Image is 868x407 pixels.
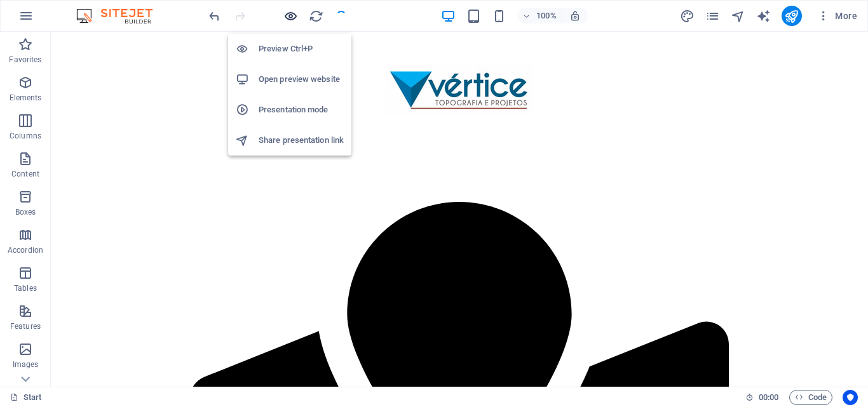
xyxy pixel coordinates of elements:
[259,102,344,117] h6: Presentation mode
[10,321,41,331] p: Features
[817,10,857,22] span: More
[15,207,36,217] p: Boxes
[10,390,42,405] a: Click to cancel selection. Double-click to open Pages
[789,390,832,405] button: Code
[759,390,778,405] span: 00 00
[756,8,771,23] button: text_generator
[259,133,344,148] h6: Share presentation link
[843,390,858,405] button: Usercentrics
[680,9,695,23] i: Design (Ctrl+Alt+Y)
[731,8,746,23] button: navigator
[795,390,827,405] span: Code
[309,9,323,23] i: Reload page
[308,8,323,23] button: reload
[207,8,222,23] button: undo
[14,283,37,293] p: Tables
[731,9,745,23] i: Navigator
[569,10,581,22] i: On resize automatically adjust zoom level to fit chosen device.
[705,9,720,23] i: Pages (Ctrl+Alt+S)
[13,359,39,370] p: Images
[10,131,41,141] p: Columns
[8,245,43,255] p: Accordion
[517,8,562,23] button: 100%
[745,390,779,405] h6: Session time
[11,169,39,179] p: Content
[680,8,695,23] button: design
[10,93,42,103] p: Elements
[705,8,721,23] button: pages
[768,392,770,402] span: :
[9,55,41,65] p: Favorites
[259,41,344,57] h6: Preview Ctrl+P
[73,8,168,23] img: Editor Logo
[259,72,344,87] h6: Open preview website
[812,6,862,26] button: More
[207,9,222,23] i: Undo: Change text (Ctrl+Z)
[536,8,557,23] h6: 100%
[782,6,802,26] button: publish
